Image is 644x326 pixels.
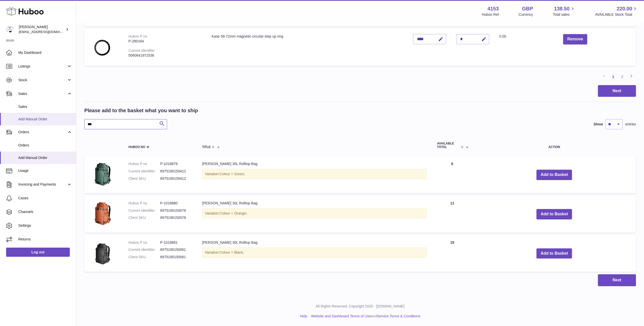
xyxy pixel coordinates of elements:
[19,30,75,34] span: [EMAIL_ADDRESS][DOMAIN_NAME]
[432,196,472,233] td: 11
[472,137,636,154] th: Action
[18,117,72,122] span: Add Manual Order
[89,161,115,187] img: Tenzing 30L Rolltop Bag
[18,182,67,187] span: Invoicing and Payments
[18,64,67,69] span: Listings
[128,247,160,252] dt: Current identifier
[18,237,72,242] span: Returns
[482,12,499,17] div: Huboo Ref
[207,29,408,66] td: Kase 58-72mm magnetic circular step up ring
[536,170,572,180] button: Add to Basket
[519,12,533,17] div: Currency
[160,169,192,174] dd: 6975190150412
[128,161,160,166] dt: Huboo P no
[377,314,420,318] a: Service Terms & Conditions
[618,72,627,81] a: 2
[554,5,569,12] span: 138.50
[18,50,72,55] span: My Dashboard
[160,176,192,181] dd: 6975190150412
[18,143,72,148] span: Orders
[18,223,72,228] span: Settings
[128,34,147,38] div: Huboo P no
[593,122,603,127] label: Show
[89,240,115,266] img: Tenzing 30L Rolltop Bag
[6,26,14,33] img: sales@kasefilters.com
[18,196,72,201] span: Cases
[128,53,202,58] div: 5060641972536
[536,209,572,219] button: Add to Basket
[432,235,472,272] td: 15
[128,176,160,181] dt: Client SKU
[128,208,160,213] dt: Current identifier
[563,34,587,44] button: Remove
[128,255,160,259] dt: Client SKU
[595,5,638,17] a: 220.00 AVAILABLE Stock Total
[128,240,160,245] dt: Huboo P no
[311,314,371,318] a: Website and Dashboard Terms of Use
[553,12,575,17] span: Total sales
[89,34,115,59] img: Kase 58-72mm magnetic circular step up ring
[595,12,638,17] span: AVAILABLE Stock Total
[18,91,67,96] span: Sales
[160,247,192,252] dd: 6975190150061
[160,240,192,245] dd: P-1018881
[625,122,636,127] span: entries
[128,145,145,149] span: Huboo no
[553,5,575,17] a: 138.50 Total sales
[499,34,506,38] span: 0.00
[18,155,72,160] span: Add Manual Order
[128,201,160,206] dt: Huboo P no
[128,39,202,44] div: P-280164
[220,211,247,215] span: Colour = Orange;
[18,104,72,109] span: Sales
[617,5,632,12] span: 220.00
[220,250,244,254] span: Colour = Black;
[160,161,192,166] dd: P-1018879
[202,208,427,219] div: Variation:
[487,5,499,12] strong: 4153
[160,201,192,206] dd: P-1018880
[18,209,72,214] span: Channels
[6,248,70,257] a: Log out
[160,215,192,220] dd: 6975190150078
[197,156,432,193] td: [PERSON_NAME] 30L Rolltop Bag
[598,85,636,97] button: Next
[160,208,192,213] dd: 6975190150078
[608,72,618,81] a: 1
[128,48,155,53] div: Current identifier
[598,274,636,286] button: Next
[128,215,160,220] dt: Client SKU
[18,78,67,83] span: Stock
[437,142,459,149] span: AVAILABLE Total
[18,130,67,135] span: Orders
[84,107,198,114] h2: Please add to the basket what you want to ship
[197,196,432,233] td: [PERSON_NAME] 30L Rolltop Bag
[522,5,533,12] strong: GBP
[160,255,192,259] dd: 6975190150061
[197,235,432,272] td: [PERSON_NAME] 30L Rolltop Bag
[128,169,160,174] dt: Current identifier
[220,172,245,176] span: Colour = Green;
[309,314,420,319] li: and
[18,168,72,173] span: Usage
[202,169,427,179] div: Variation:
[202,247,427,258] div: Variation:
[89,201,115,226] img: Tenzing 30L Rolltop Bag
[19,25,64,34] div: [PERSON_NAME]
[300,314,307,318] a: Help
[80,304,640,309] p: All Rights Reserved. Copyright 2025 - [DOMAIN_NAME]
[536,248,572,259] button: Add to Basket
[202,145,210,149] span: Title
[432,156,472,193] td: 6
